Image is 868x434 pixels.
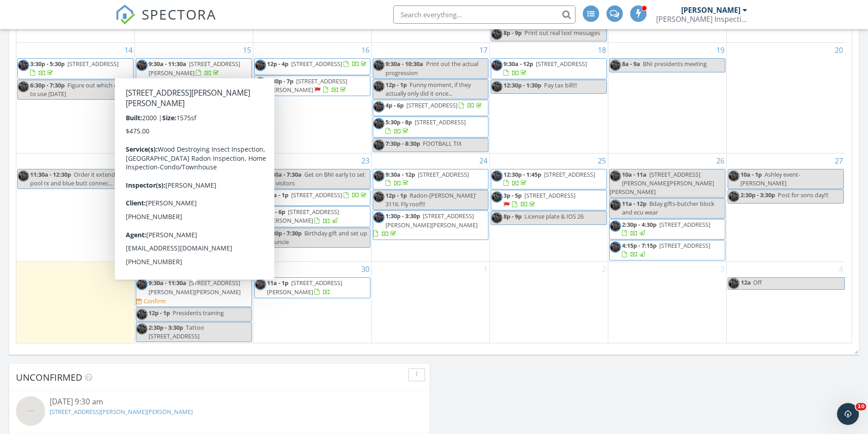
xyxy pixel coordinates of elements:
a: 3p - 5p [STREET_ADDRESS] [491,190,607,210]
span: 12p - 1p [149,309,170,317]
span: 12:30p - 4:30p [149,81,186,89]
span: [STREET_ADDRESS][PERSON_NAME][PERSON_NAME] [149,81,241,98]
span: 4p - 6p [267,208,285,216]
span: 9:30a - 12p [385,170,415,179]
a: 12p - 4p [STREET_ADDRESS] [254,58,370,75]
a: 5:30p - 8p [STREET_ADDRESS] [373,117,489,137]
td: Go to October 1, 2025 [371,262,490,343]
td: Go to September 24, 2025 [371,153,490,262]
span: BNI presidents meeting [643,60,707,68]
td: Go to September 22, 2025 [135,153,253,262]
img: dsc_1493.jpg [136,111,148,122]
img: dsc_1493.jpg [136,279,148,290]
span: 6:30a - 7:30a [267,170,302,179]
img: dsc_1493.jpg [610,241,621,253]
img: dsc_1493.jpg [255,229,266,240]
a: 1:30p - 3:30p [STREET_ADDRESS][PERSON_NAME][PERSON_NAME] [373,210,489,240]
a: Go to October 4, 2025 [837,262,845,276]
span: [STREET_ADDRESS] [536,60,587,68]
span: 11a - 1p [267,279,288,287]
td: Go to September 16, 2025 [253,43,371,153]
span: 5:30p - 8p [385,118,412,126]
img: dsc_1493.jpg [373,118,385,129]
td: Go to September 23, 2025 [253,153,371,262]
img: dsc_1493.jpg [18,170,29,182]
span: 12p - 4p [267,60,288,68]
img: dsc_1493.jpg [610,199,621,211]
img: dsc_1493.jpg [610,170,621,182]
img: dsc_1493.jpg [373,101,385,112]
span: 2:30p - 3:30p [149,323,183,332]
span: 2:30p - 3:30p [740,191,775,199]
a: Go to September 18, 2025 [596,43,608,57]
div: [DATE] 9:30 am [50,396,389,408]
span: Birthday gift and set up bouncie [267,229,367,246]
span: Funny moment, if they actually only did it once... [385,81,471,97]
span: [STREET_ADDRESS] [415,118,466,126]
a: 12:30p - 1:45p [STREET_ADDRESS] [491,169,607,189]
span: [STREET_ADDRESS][PERSON_NAME] [267,279,342,296]
a: SPECTORA [115,12,216,31]
span: [STREET_ADDRESS] [406,101,457,109]
input: Search everything... [393,5,575,24]
a: Go to October 2, 2025 [600,262,608,276]
img: dsc_1493.jpg [373,170,385,182]
a: 3p - 5p [STREET_ADDRESS] [503,191,575,208]
span: Other tools into Aidans truck [169,170,248,179]
img: dsc_1493.jpg [18,60,29,71]
span: [STREET_ADDRESS][PERSON_NAME][PERSON_NAME][PERSON_NAME] [610,170,714,196]
img: dsc_1493.jpg [491,81,503,92]
a: [DATE] 9:30 am [STREET_ADDRESS][PERSON_NAME][PERSON_NAME] [16,396,423,428]
a: 3:30p - 7p [STREET_ADDRESS][PERSON_NAME] [267,77,348,94]
a: Go to October 3, 2025 [719,262,726,276]
a: 12:30p - 4:30p [STREET_ADDRESS][PERSON_NAME][PERSON_NAME] [136,80,252,109]
span: [STREET_ADDRESS][PERSON_NAME] [267,77,347,94]
span: Presidents training [173,309,224,317]
span: Unconfirmed [16,371,82,383]
img: dsc_1493.jpg [255,191,266,202]
span: 1:30p - 3:30p [385,212,420,220]
a: Go to September 26, 2025 [714,153,726,168]
img: dsc_1493.jpg [136,185,148,196]
span: [STREET_ADDRESS][PERSON_NAME][PERSON_NAME] [149,279,241,296]
a: 4:15p - 7:15p [STREET_ADDRESS] [609,240,725,260]
a: Go to September 19, 2025 [714,43,726,57]
img: dsc_1493.jpg [373,212,385,223]
img: dsc_1493.jpg [491,212,503,224]
a: Go to September 15, 2025 [241,43,253,57]
a: 9:30a - 11:30a [STREET_ADDRESS][PERSON_NAME] [136,58,252,79]
img: dsc_1493.jpg [610,220,621,232]
span: 12p - 1p [385,81,407,89]
img: dsc_1493.jpg [136,323,148,335]
a: Go to September 14, 2025 [123,43,134,57]
a: Go to September 16, 2025 [360,43,371,57]
a: 11a - 1p [STREET_ADDRESS][PERSON_NAME] [254,277,370,298]
span: 12a [740,278,751,289]
div: Confirm [144,297,166,305]
a: Go to September 17, 2025 [478,43,489,57]
img: dsc_1493.jpg [255,208,266,219]
span: SPECTORA [142,5,216,24]
span: [STREET_ADDRESS][PERSON_NAME] [267,208,339,225]
img: dsc_1493.jpg [136,214,148,226]
img: dsc_1493.jpg [255,170,266,182]
td: Go to September 27, 2025 [726,153,845,262]
a: 10a - 1p [STREET_ADDRESS] [254,189,370,206]
a: 4p - 6p [STREET_ADDRESS] [385,101,483,109]
td: Go to September 20, 2025 [726,43,845,153]
a: Go to September 22, 2025 [241,153,253,168]
a: 12p - 4p [STREET_ADDRESS] [267,60,368,68]
span: Print out real text messages [524,29,600,37]
td: Go to September 28, 2025 [16,262,135,343]
span: [STREET_ADDRESS] [544,170,595,179]
div: [PERSON_NAME] [681,5,740,15]
img: dsc_1493.jpg [255,279,266,290]
a: 9:30a - 12p [STREET_ADDRESS] [385,170,469,187]
span: 4:15p - 7:15p [622,241,657,250]
img: dsc_1493.jpg [18,81,29,92]
span: 11:30a - 12:30p [149,214,190,223]
a: Go to September 24, 2025 [478,153,489,168]
td: Go to October 2, 2025 [490,262,608,343]
img: dsc_1493.jpg [136,309,148,320]
a: 9:30a - 12p [STREET_ADDRESS] [491,58,607,79]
